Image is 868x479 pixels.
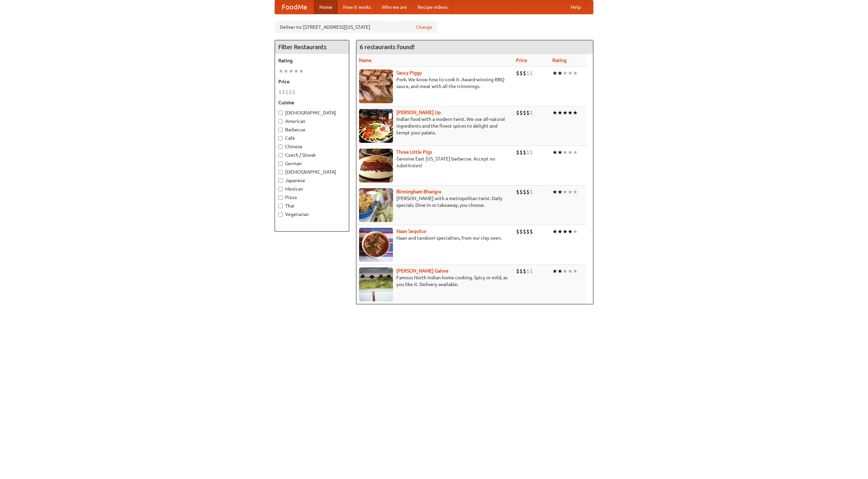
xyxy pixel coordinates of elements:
[523,188,526,196] li: $
[278,186,346,192] label: Mexican
[396,228,427,234] a: Naan Sequitur
[563,228,568,235] li: ★
[278,202,346,209] label: Thai
[314,0,338,14] a: Home
[516,149,519,156] li: $
[526,188,530,196] li: $
[526,228,530,235] li: $
[557,267,563,275] li: ★
[552,109,557,116] li: ★
[359,116,511,136] p: Indian food with a modern twist. We use all-natural ingredients and the finest spices to delight ...
[396,110,441,115] a: [PERSON_NAME] Up
[416,24,432,30] a: Change
[530,267,533,275] li: $
[563,267,568,275] li: ★
[299,67,304,75] li: ★
[278,136,283,140] input: Cafe
[359,228,393,262] img: naansequitur.jpg
[278,78,346,85] h5: Price
[278,177,346,184] label: Japanese
[278,160,346,167] label: German
[278,170,283,174] input: [DEMOGRAPHIC_DATA]
[278,126,346,133] label: Barbecue
[552,267,557,275] li: ★
[557,188,563,196] li: ★
[516,58,527,63] a: Price
[396,189,441,194] a: Birmingham Bhangra
[278,145,283,149] input: Chinese
[282,88,285,96] li: $
[285,88,289,96] li: $
[568,109,573,116] li: ★
[568,228,573,235] li: ★
[568,69,573,77] li: ★
[563,188,568,196] li: ★
[516,267,519,275] li: $
[568,149,573,156] li: ★
[568,188,573,196] li: ★
[278,211,346,218] label: Vegetarian
[278,118,346,125] label: American
[278,88,282,96] li: $
[573,188,578,196] li: ★
[412,0,453,14] a: Recipe videos
[557,69,563,77] li: ★
[519,267,523,275] li: $
[519,149,523,156] li: $
[573,109,578,116] li: ★
[523,149,526,156] li: $
[275,0,314,14] a: FoodMe
[278,169,346,175] label: [DEMOGRAPHIC_DATA]
[359,149,393,182] img: littlepigs.jpg
[516,188,519,196] li: $
[519,109,523,116] li: $
[278,128,283,132] input: Barbecue
[292,88,295,96] li: $
[278,143,346,150] label: Chinese
[530,188,533,196] li: $
[526,109,530,116] li: $
[278,135,346,141] label: Cafe
[552,188,557,196] li: ★
[530,228,533,235] li: $
[526,149,530,156] li: $
[552,58,567,63] a: Rating
[516,69,519,77] li: $
[278,161,283,166] input: German
[396,149,432,155] b: Three Little Pigs
[552,149,557,156] li: ★
[565,0,586,14] a: Help
[278,119,283,124] input: American
[275,40,349,54] h4: Filter Restaurants
[530,69,533,77] li: $
[278,67,283,75] li: ★
[359,58,372,63] a: Name
[516,109,519,116] li: $
[278,187,283,191] input: Mexican
[568,267,573,275] li: ★
[396,268,449,274] a: [PERSON_NAME] Galore
[278,111,283,115] input: [DEMOGRAPHIC_DATA]
[552,69,557,77] li: ★
[278,204,283,208] input: Thai
[573,149,578,156] li: ★
[396,70,422,75] a: Saucy Piggy
[360,44,415,50] ng-pluralize: 6 restaurants found!
[526,267,530,275] li: $
[573,69,578,77] li: ★
[289,88,292,96] li: $
[530,109,533,116] li: $
[516,228,519,235] li: $
[563,149,568,156] li: ★
[278,152,346,158] label: Czech / Slovak
[278,57,346,64] h5: Rating
[519,228,523,235] li: $
[359,267,393,301] img: currygalore.jpg
[359,235,511,241] p: Naan and tandoori specialties, from our clay oven.
[519,188,523,196] li: $
[557,228,563,235] li: ★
